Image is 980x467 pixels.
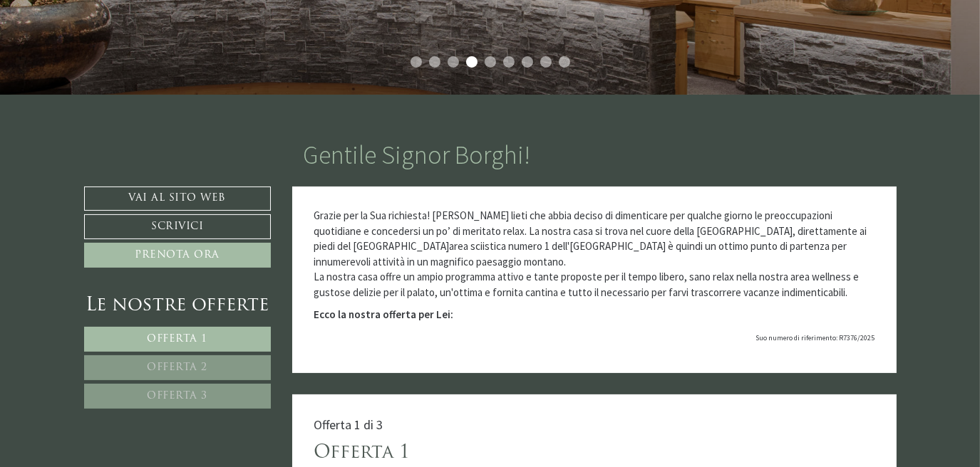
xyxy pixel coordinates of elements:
[148,334,208,345] span: Offerta 1
[303,141,530,169] h1: Gentile Signor Borghi!
[314,208,875,300] p: Grazie per la Sua richiesta! [PERSON_NAME] lieti che abbia deciso di dimenticare per qualche gior...
[84,187,272,211] a: Vai al sito web
[756,333,875,342] span: Suo numero di riferimento: R7376/2025
[11,38,196,78] div: Buon giorno, come possiamo aiutarla?
[21,41,189,51] div: Montis – Active Nature Spa
[84,243,272,268] a: Prenota ora
[84,214,272,239] a: Scrivici
[314,440,410,466] div: Offerta 1
[314,308,453,321] strong: Ecco la nostra offerta per Lei:
[21,66,189,75] small: 08:42
[84,293,272,319] div: Le nostre offerte
[314,416,383,433] span: Offerta 1 di 3
[148,362,208,373] span: Offerta 2
[484,375,562,400] button: Invia
[148,391,208,402] span: Offerta 3
[247,11,314,33] div: domenica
